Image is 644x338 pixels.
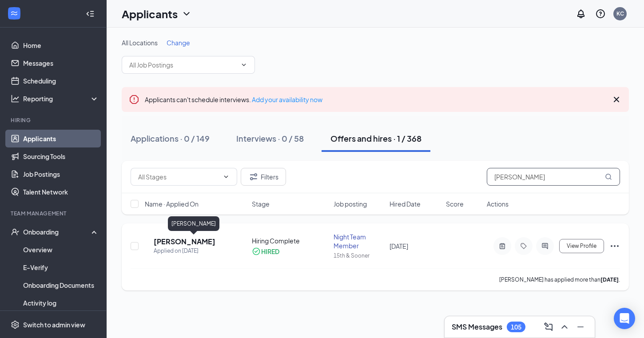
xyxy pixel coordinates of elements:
svg: Notifications [576,8,586,19]
svg: ComposeMessage [543,322,554,332]
div: Hiring Complete [252,236,328,245]
button: View Profile [559,239,604,253]
div: Team Management [11,210,97,217]
svg: ChevronDown [223,173,230,180]
svg: ChevronDown [181,8,192,19]
div: HIRED [261,247,279,256]
div: Interviews · 0 / 58 [236,133,304,144]
svg: Tag [518,243,529,250]
div: [PERSON_NAME] [168,216,219,231]
div: Night Team Member [334,232,385,250]
input: Search in offers and hires [487,168,620,186]
svg: ActiveChat [540,243,550,250]
svg: Ellipses [609,241,620,251]
h5: [PERSON_NAME] [154,237,215,247]
div: Onboarding [23,227,91,236]
h1: Applicants [122,6,178,21]
div: Hiring [11,116,97,124]
span: Stage [252,199,270,208]
span: Applicants can't schedule interviews. [145,95,322,103]
svg: MagnifyingGlass [605,173,612,180]
div: 15th & Sooner [334,252,385,259]
b: [DATE] [600,276,619,283]
span: Actions [487,199,509,208]
a: Messages [23,54,99,72]
span: View Profile [567,243,596,249]
div: Applications · 0 / 149 [131,133,210,144]
a: Job Postings [23,165,99,183]
div: KC [616,10,624,17]
span: All Locations [122,39,158,47]
div: Switch to admin view [23,320,85,329]
input: All Stages [138,172,219,182]
div: Reporting [23,94,99,103]
button: Minimize [573,320,588,334]
span: Job posting [334,199,367,208]
svg: Minimize [575,322,586,332]
svg: Filter [248,171,259,182]
span: Hired Date [390,199,421,208]
a: Overview [23,241,99,258]
a: Scheduling [23,72,99,90]
a: Add your availability now [252,95,322,103]
svg: Settings [11,320,20,329]
span: Change [167,39,190,47]
button: Filter Filters [241,168,286,186]
div: 105 [511,323,521,331]
a: Activity log [23,294,99,312]
svg: Collapse [86,9,95,18]
span: [DATE] [390,242,408,250]
a: Sourcing Tools [23,147,99,165]
a: Home [23,36,99,54]
a: Talent Network [23,183,99,201]
div: Applied on [DATE] [154,247,215,255]
div: Offers and hires · 1 / 368 [330,133,421,144]
p: [PERSON_NAME] has applied more than . [499,276,620,283]
svg: QuestionInfo [595,8,606,19]
a: E-Verify [23,258,99,276]
a: Onboarding Documents [23,276,99,294]
a: Applicants [23,130,99,147]
button: ComposeMessage [541,320,556,334]
svg: CheckmarkCircle [252,247,261,256]
span: Score [446,199,464,208]
svg: Analysis [11,94,20,103]
button: ChevronUp [557,320,572,334]
h3: SMS Messages [452,322,502,332]
svg: ChevronUp [559,322,570,332]
span: Name · Applied On [145,199,199,208]
svg: ActiveNote [497,243,508,250]
svg: UserCheck [11,227,20,236]
svg: WorkstreamLogo [10,9,19,18]
input: All Job Postings [129,60,237,70]
svg: ChevronDown [240,61,247,68]
div: Open Intercom Messenger [614,308,635,329]
svg: Cross [611,94,622,105]
svg: Error [129,94,139,105]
